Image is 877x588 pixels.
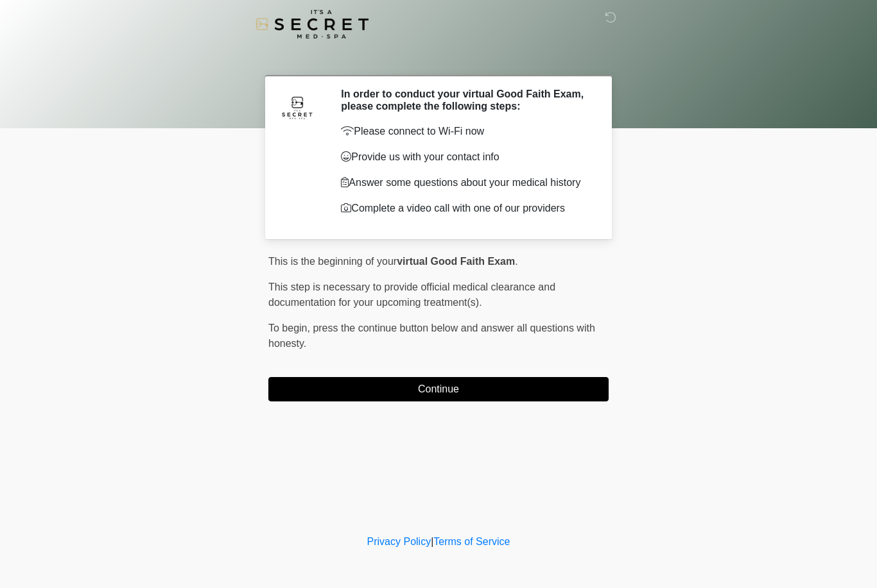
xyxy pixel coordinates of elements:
[341,149,589,165] p: Provide us with your contact info
[397,256,515,267] strong: virtual Good Faith Exam
[341,201,589,216] p: Complete a video call with one of our providers
[256,10,369,38] img: It's A Secret Med Spa Logo
[341,88,589,112] h2: In order to conduct your virtual Good Faith Exam, please complete the following steps:
[268,323,595,349] span: press the continue button below and answer all questions with honesty.
[367,536,431,547] a: Privacy Policy
[341,175,589,190] p: Answer some questions about your medical history
[268,256,397,267] span: This is the beginning of your
[268,281,555,308] span: This step is necessary to provide official medical clearance and documentation for your upcoming ...
[268,377,609,401] button: Continue
[278,88,317,126] img: Agent Avatar
[268,323,313,333] span: To begin,
[515,256,517,267] span: .
[259,46,618,70] h1: ‎ ‎
[433,536,510,547] a: Terms of Service
[341,124,589,139] p: Please connect to Wi-Fi now
[431,536,433,547] a: |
